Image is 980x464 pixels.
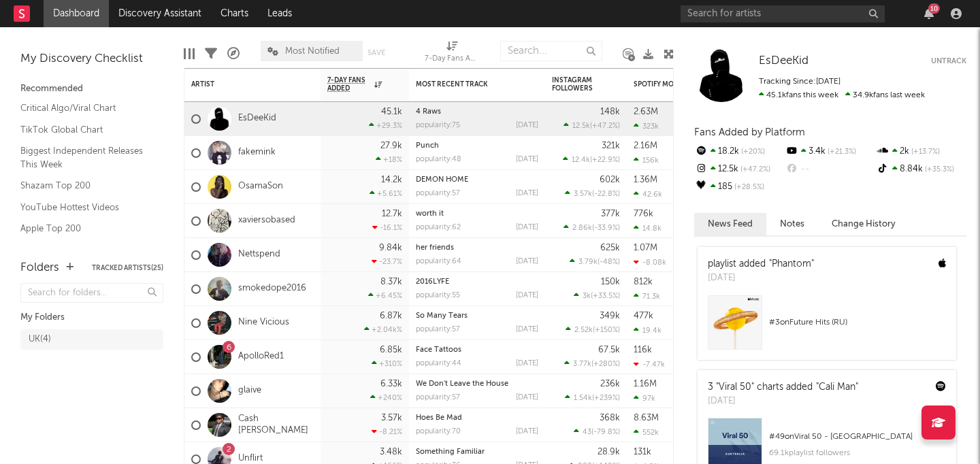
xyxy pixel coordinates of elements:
[600,414,620,422] div: 368k
[759,91,838,99] span: 45.1k fans this week
[574,395,592,402] span: 1.54k
[500,41,602,61] input: Search...
[238,147,276,159] a: fakemink
[826,148,856,156] span: +21.3 %
[416,278,449,286] a: 2016LYFE
[20,51,163,67] div: My Discovery Checklist
[376,155,402,164] div: +18 %
[416,278,538,286] div: 2016LYFE
[516,360,538,367] div: [DATE]
[191,80,293,88] div: Artist
[785,143,875,161] div: 3.4k
[876,161,966,178] div: 8.84k
[694,143,785,161] div: 18.2k
[923,166,954,173] span: +35.3 %
[370,189,402,198] div: +5.61 %
[634,176,657,184] div: 1.36M
[425,34,479,73] div: 7-Day Fans Added (7-Day Fans Added)
[694,161,785,178] div: 12.5k
[694,213,766,235] button: News Feed
[238,414,314,437] a: Cash [PERSON_NAME]
[601,210,620,218] div: 377k
[594,190,618,198] span: -22.8 %
[238,317,289,329] a: Nine Vicious
[416,224,461,231] div: popularity: 62
[381,414,402,422] div: 3.57k
[563,223,620,232] div: ( )
[364,325,402,334] div: +2.04k %
[227,34,240,73] div: A&R Pipeline
[592,156,618,164] span: +22.9 %
[516,190,538,197] div: [DATE]
[909,148,940,156] span: +13.7 %
[416,448,485,456] a: Something Familiar
[416,108,441,116] a: 4 Raws
[238,385,261,397] a: glaive
[595,327,618,334] span: +150 %
[416,80,518,88] div: Most Recent Track
[367,49,385,56] button: Save
[416,360,461,367] div: popularity: 44
[184,34,195,73] div: Edit Columns
[601,278,620,286] div: 150k
[600,259,618,266] span: -48 %
[593,429,618,436] span: -79.8 %
[516,156,538,163] div: [DATE]
[416,448,538,456] div: Something Familiar
[634,326,661,335] div: 19.4k
[20,221,150,236] a: Apple Top 200
[578,259,598,266] span: 3.79k
[634,292,660,301] div: 71.3k
[732,184,764,191] span: +28.5 %
[416,210,444,218] a: worth it
[416,190,460,197] div: popularity: 57
[698,295,956,360] a: #3onFuture Hits (RU)
[694,127,805,137] span: Fans Added by Platform
[20,329,163,350] a: UK(4)
[372,427,402,436] div: -8.21 %
[759,54,808,68] a: EsDeeKid
[416,414,538,422] div: Hoes Be Mad
[634,156,659,165] div: 156k
[238,181,283,193] a: OsamaSon
[416,380,538,388] div: We Don't Leave the House
[416,346,538,354] div: Face Tattoos
[598,448,620,457] div: 28.9k
[572,225,592,232] span: 2.86k
[516,122,538,129] div: [DATE]
[416,292,460,299] div: popularity: 55
[564,359,620,368] div: ( )
[574,427,620,436] div: ( )
[738,166,770,173] span: +47.2 %
[594,225,618,232] span: -33.9 %
[769,259,814,269] a: "Phantom"
[516,326,538,333] div: [DATE]
[416,346,461,354] a: Face Tattoos
[20,178,150,193] a: Shazam Top 200
[425,51,479,67] div: 7-Day Fans Added (7-Day Fans Added)
[372,257,402,266] div: -23.7 %
[20,260,59,276] div: Folders
[379,244,402,252] div: 9.84k
[634,142,657,150] div: 2.16M
[416,156,461,163] div: popularity: 48
[634,244,657,252] div: 1.07M
[634,312,653,320] div: 477k
[516,224,538,231] div: [DATE]
[380,346,402,354] div: 6.85k
[634,122,659,131] div: 323k
[634,224,661,233] div: 14.8k
[327,76,371,93] span: 7-Day Fans Added
[416,142,439,150] a: Punch
[634,394,655,403] div: 97k
[516,292,538,299] div: [DATE]
[416,428,461,435] div: popularity: 70
[416,244,454,252] a: her friends
[416,326,460,333] div: popularity: 57
[600,244,620,252] div: 625k
[416,108,538,116] div: 4 Raws
[570,257,620,266] div: ( )
[759,78,840,86] span: Tracking Since: [DATE]
[708,257,814,271] div: playlist added
[380,448,402,457] div: 3.48k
